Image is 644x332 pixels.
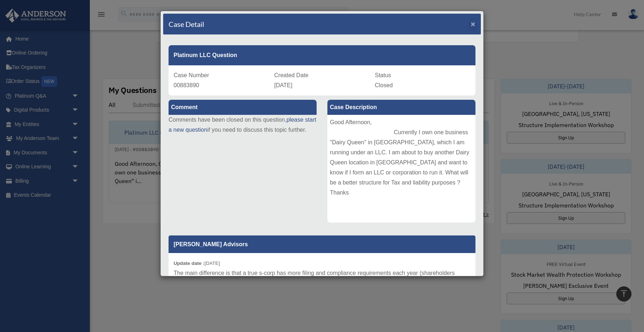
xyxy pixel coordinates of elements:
[471,20,475,28] button: Close
[174,82,199,88] span: 00883890
[174,268,470,288] p: The main difference is that a true s-corp has more filing and compliance requirements each year (...
[375,82,393,88] span: Closed
[327,100,475,115] label: Case Description
[174,261,204,266] b: Update date :
[274,72,308,78] span: Created Date
[169,117,316,133] a: please start a new question
[169,19,204,29] h4: Case Detail
[375,72,391,78] span: Status
[169,115,317,135] p: Comments have been closed on this question, if you need to discuss this topic further.
[169,235,475,253] p: [PERSON_NAME] Advisors
[169,45,475,65] div: Platinum LLC Question
[169,100,317,115] label: Comment
[274,82,292,88] span: [DATE]
[327,115,475,223] div: Good Afternoon, Currently I own one business "Dairy Queen" in [GEOGRAPHIC_DATA], which I am runni...
[174,72,209,78] span: Case Number
[471,20,475,28] span: ×
[174,261,220,266] small: [DATE]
